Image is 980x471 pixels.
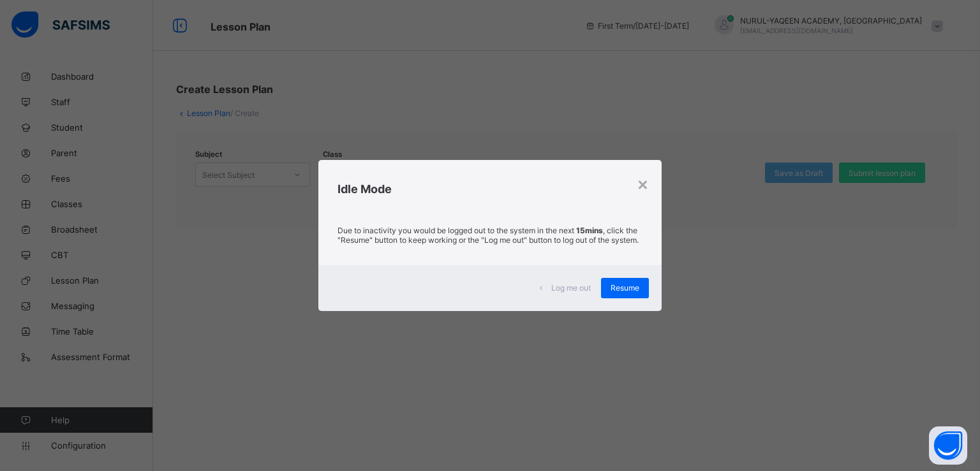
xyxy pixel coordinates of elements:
span: Log me out [551,283,591,293]
span: Resume [611,283,639,293]
h2: Idle Mode [338,182,642,196]
p: Due to inactivity you would be logged out to the system in the next , click the "Resume" button t... [338,226,642,245]
button: Open asap [929,426,967,465]
div: × [637,173,649,194]
strong: 15mins [576,226,603,235]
